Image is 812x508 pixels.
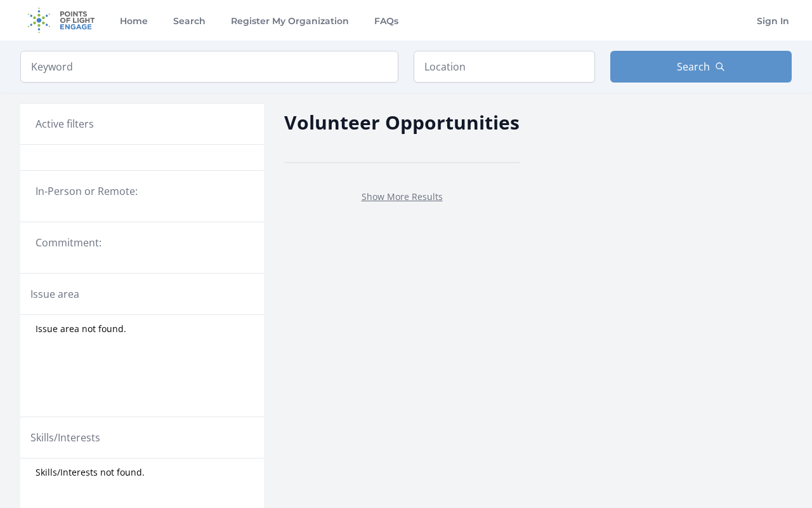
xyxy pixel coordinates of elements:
button: Search [610,51,792,83]
span: Search [677,59,710,74]
input: Location [414,51,595,83]
legend: Commitment: [36,235,249,250]
span: Issue area not found. [36,323,126,335]
span: Skills/Interests not found. [36,466,145,479]
h2: Volunteer Opportunities [284,108,520,137]
legend: Skills/Interests [30,430,100,445]
legend: In-Person or Remote: [36,184,249,199]
input: Keyword [20,51,398,83]
a: Show More Results [362,190,443,203]
legend: Issue area [30,286,79,302]
h3: Active filters [36,116,94,131]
